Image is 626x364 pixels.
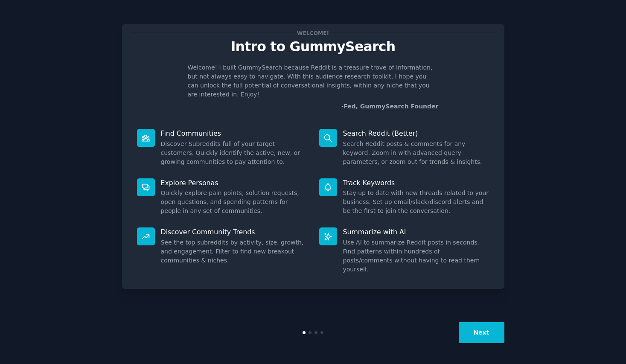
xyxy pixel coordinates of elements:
dd: See the top subreddits by activity, size, growth, and engagement. Filter to find new breakout com... [161,238,307,265]
p: Discover Community Trends [161,227,307,236]
span: Welcome! [295,29,330,38]
a: Fed, GummySearch Founder [344,103,439,110]
dd: Discover Subreddits full of your target customers. Quickly identify the active, new, or growing c... [161,140,307,166]
p: Find Communities [161,129,307,138]
dd: Search Reddit posts & comments for any keyword. Zoom in with advanced query parameters, or zoom o... [343,140,489,166]
p: Intro to GummySearch [131,39,495,54]
button: Next [459,322,504,343]
dd: Stay up to date with new threads related to your business. Set up email/slack/discord alerts and ... [343,189,489,215]
p: Search Reddit (Better) [343,129,489,138]
dd: Quickly explore pain points, solution requests, open questions, and spending patterns for people ... [161,189,307,215]
p: Explore Personas [161,178,307,187]
p: Welcome! I built GummySearch because Reddit is a treasure trove of information, but not always ea... [188,63,439,99]
p: Track Keywords [343,178,489,187]
div: - [341,102,439,111]
dd: Use AI to summarize Reddit posts in seconds. Find patterns within hundreds of posts/comments with... [343,238,489,274]
p: Summarize with AI [343,227,489,236]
